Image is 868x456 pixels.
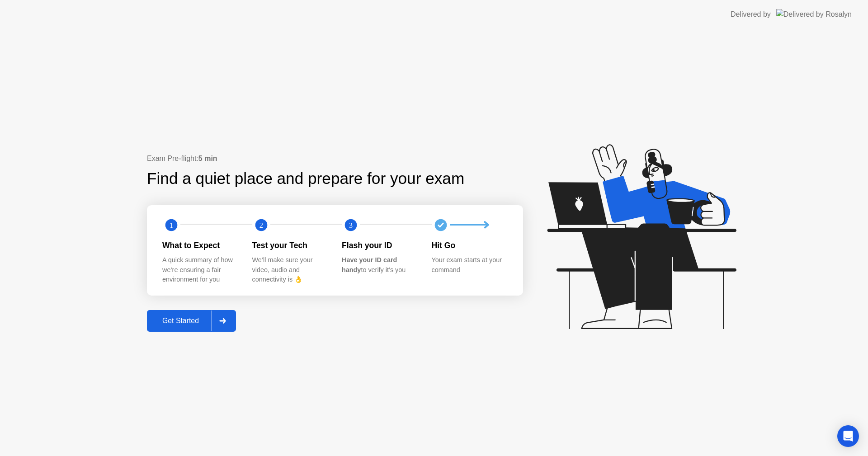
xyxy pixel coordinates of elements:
div: Get Started [150,317,212,325]
img: Delivered by Rosalyn [776,9,852,19]
text: 3 [349,221,353,229]
div: We’ll make sure your video, audio and connectivity is 👌 [252,255,328,285]
div: What to Expect [162,240,238,251]
div: Test your Tech [252,240,328,251]
div: to verify it’s you [342,255,417,275]
div: Exam Pre-flight: [147,153,523,164]
text: 1 [170,221,173,229]
div: Delivered by [731,9,771,20]
div: Open Intercom Messenger [837,425,859,447]
button: Get Started [147,310,236,332]
b: Have your ID card handy [342,256,397,273]
b: 5 min [198,155,217,162]
div: A quick summary of how we’re ensuring a fair environment for you [162,255,238,285]
div: Flash your ID [342,240,417,251]
text: 2 [259,221,263,229]
div: Hit Go [432,240,507,251]
div: Find a quiet place and prepare for your exam [147,167,466,191]
div: Your exam starts at your command [432,255,507,275]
